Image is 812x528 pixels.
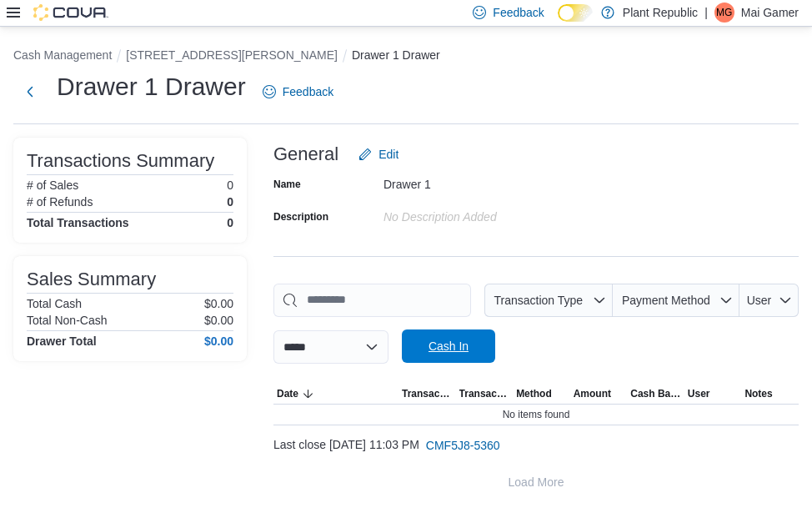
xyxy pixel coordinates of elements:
span: Amount [574,387,611,400]
input: Dark Mode [558,4,593,22]
span: Transaction Type [494,294,583,307]
label: Name [273,178,301,191]
h4: Total Transactions [27,216,129,229]
button: Transaction Type [484,284,613,317]
span: MG [716,3,732,23]
button: Cash Management [13,48,112,62]
span: Transaction # [459,387,510,400]
span: Feedback [283,83,333,100]
h3: Sales Summary [27,269,156,289]
button: Date [273,384,398,404]
h4: 0 [227,216,233,229]
p: 0 [227,195,233,209]
input: This is a search bar. As you type, the results lower in the page will automatically filter. [273,284,471,317]
span: Payment Method [622,294,710,307]
h3: General [273,144,338,164]
button: Edit [352,138,405,171]
h6: Total Non-Cash [27,314,108,327]
h3: Transactions Summary [27,151,214,171]
h6: # of Refunds [27,195,93,209]
p: 0 [227,179,233,192]
span: Load More [509,474,564,490]
h4: Drawer Total [27,334,97,348]
p: $0.00 [204,297,233,310]
button: Method [513,384,570,404]
p: | [704,3,708,23]
span: Date [277,387,298,400]
span: Dark Mode [558,22,559,23]
p: Plant Republic [623,3,698,23]
span: No items found [503,408,570,421]
button: Notes [741,384,799,404]
button: Amount [570,384,628,404]
span: Feedback [493,4,544,21]
button: Cash Back [627,384,684,404]
div: Mai Gamer [714,3,734,23]
div: Drawer 1 [383,171,607,191]
div: Last close [DATE] 11:03 PM [273,429,799,462]
p: Mai Gamer [741,3,799,23]
span: CMF5J8-5360 [426,437,500,454]
button: Cash In [402,329,495,363]
button: Transaction Type [398,384,456,404]
button: Drawer 1 Drawer [352,48,440,62]
label: Description [273,210,328,224]
span: Notes [744,387,772,400]
button: User [739,284,799,317]
img: Cova [33,4,108,21]
span: Cash In [429,338,469,355]
span: Transaction Type [402,387,453,400]
button: User [684,384,742,404]
button: [STREET_ADDRESS][PERSON_NAME] [126,48,338,62]
span: Cash Back [630,387,681,400]
h1: Drawer 1 Drawer [57,70,246,103]
div: No Description added [383,204,607,224]
button: Transaction # [456,384,514,404]
h6: Total Cash [27,297,82,310]
span: Edit [378,146,398,163]
button: CMF5J8-5360 [419,429,507,462]
button: Payment Method [613,284,739,317]
nav: An example of EuiBreadcrumbs [13,47,799,67]
span: User [747,294,772,307]
h4: $0.00 [204,334,233,348]
span: User [688,387,710,400]
h6: # of Sales [27,179,78,192]
span: Method [516,387,552,400]
button: Load More [273,465,799,499]
button: Next [13,75,47,108]
p: $0.00 [204,314,233,327]
a: Feedback [256,75,340,108]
